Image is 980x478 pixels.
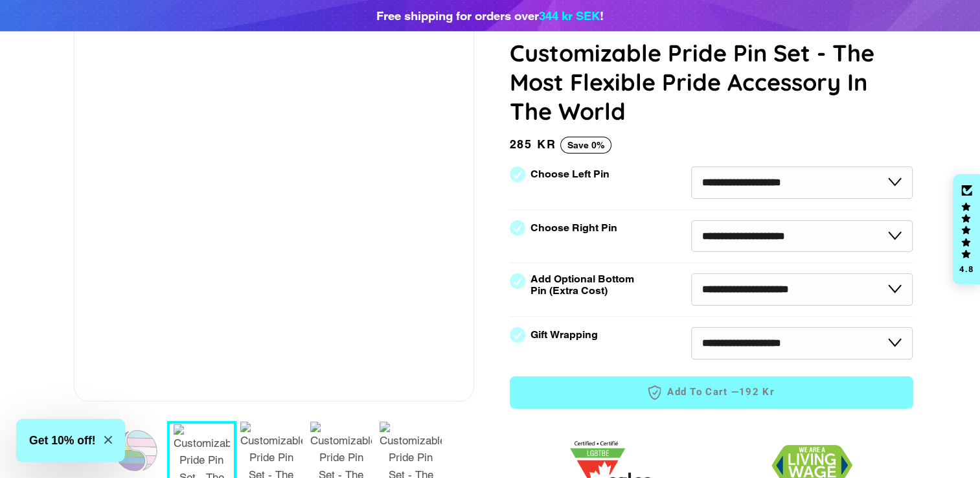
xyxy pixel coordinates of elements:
span: Add to Cart — [529,384,894,401]
div: 4.8 [959,265,974,273]
div: Free shipping for orders over ! [376,6,604,25]
label: Gift Wrapping [530,329,598,341]
span: 285 kr [510,137,556,151]
label: Choose Left Pin [530,168,610,180]
div: Click to open Judge.me floating reviews tab [953,174,980,284]
h1: Customizable Pride Pin Set - The Most Flexible Pride Accessory In The World [510,38,913,126]
span: Save 0% [560,137,611,154]
label: Add Optional Bottom Pin (Extra Cost) [530,273,639,297]
span: 344 kr SEK [539,8,600,23]
span: 192 kr [739,385,775,399]
button: Add to Cart —192 kr [510,376,913,409]
label: Choose Right Pin [530,222,617,234]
